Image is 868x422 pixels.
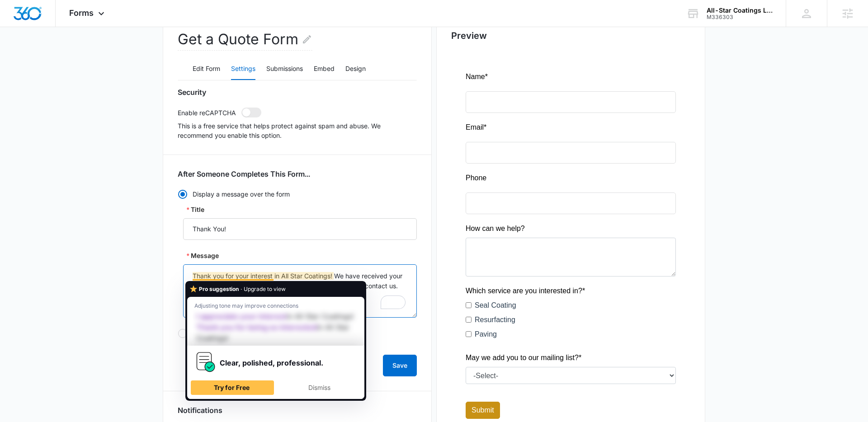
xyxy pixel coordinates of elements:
[451,29,690,42] h2: Preview
[345,58,366,80] button: Design
[187,205,204,215] label: Title
[183,218,417,240] input: Title
[178,28,312,51] h2: Get a Quote Form
[707,7,773,14] div: account name
[6,335,28,342] span: Submit
[266,58,303,80] button: Submissions
[178,88,206,97] h3: Security
[302,28,312,50] button: Edit Form Name
[178,328,417,338] label: Send them to a different page
[193,58,220,80] button: Edit Form
[383,355,417,376] button: Save
[178,406,222,415] h3: Notifications
[183,264,417,318] textarea: To enrich screen reader interactions, please activate Accessibility in Grammarly extension settings
[187,251,219,261] label: Message
[178,169,310,178] h3: After Someone Completes This Form...
[231,58,255,80] button: Settings
[178,189,417,199] label: Display a message over the form
[9,258,31,268] label: Paving
[9,243,50,254] label: Resurfacting
[69,8,94,18] span: Forms
[178,108,236,117] p: Enable reCAPTCHA
[178,121,417,140] p: This is a free service that helps protect against spam and abuse. We recommend you enable this op...
[707,14,773,20] div: account id
[314,58,335,80] button: Embed
[9,229,51,239] label: Seal Coating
